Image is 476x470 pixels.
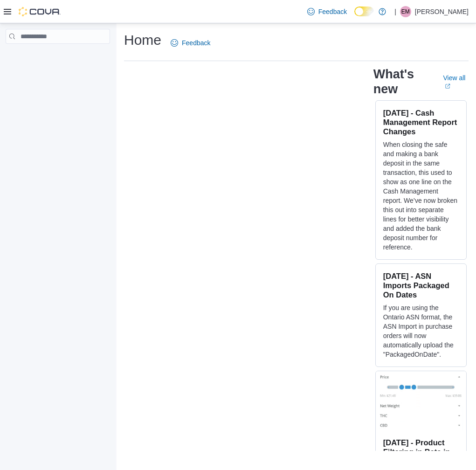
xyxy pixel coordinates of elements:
a: View allExternal link [443,74,469,89]
span: Feedback [182,38,210,48]
span: EM [401,6,410,17]
img: Cova [19,7,61,16]
input: Dark Mode [354,7,374,16]
h2: What's new [373,67,432,97]
div: Epii Macdonald [400,6,411,17]
h1: Home [124,31,161,49]
p: When closing the safe and making a bank deposit in the same transaction, this used to show as one... [383,140,459,252]
svg: External link [445,83,450,89]
a: Feedback [304,2,351,21]
a: Feedback [167,34,214,52]
p: [PERSON_NAME] [415,6,469,17]
h3: [DATE] - ASN Imports Packaged On Dates [383,271,459,299]
p: | [394,6,396,17]
h3: [DATE] - Cash Management Report Changes [383,108,459,136]
h3: [DATE] - Product Filtering in Beta in v1.32 [383,438,459,466]
p: If you are using the Ontario ASN format, the ASN Import in purchase orders will now automatically... [383,303,459,359]
span: Feedback [318,7,347,16]
nav: Complex example [6,46,110,68]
